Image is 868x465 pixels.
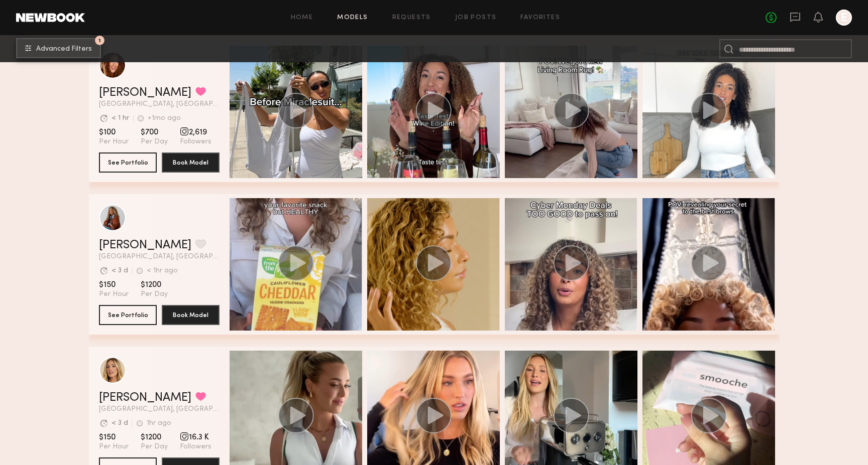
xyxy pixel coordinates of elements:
[148,115,181,122] div: +1mo ago
[99,253,220,260] span: [GEOGRAPHIC_DATA], [GEOGRAPHIC_DATA]
[141,290,168,299] span: Per Day
[180,137,211,146] span: Followers
[141,280,168,290] span: $1200
[99,392,191,404] a: [PERSON_NAME]
[337,15,368,21] a: Models
[141,127,168,137] span: $700
[455,15,497,21] a: Job Posts
[99,406,220,413] span: [GEOGRAPHIC_DATA], [GEOGRAPHIC_DATA]
[99,239,191,251] a: [PERSON_NAME]
[99,127,129,137] span: $100
[99,87,191,99] a: [PERSON_NAME]
[392,15,431,21] a: Requests
[162,152,220,173] button: Book Model
[147,267,178,274] div: < 1hr ago
[99,290,129,299] span: Per Hour
[99,101,220,108] span: [GEOGRAPHIC_DATA], [GEOGRAPHIC_DATA]
[99,305,157,325] button: See Portfolio
[520,15,560,21] a: Favorites
[141,137,168,146] span: Per Day
[180,442,211,451] span: Followers
[98,38,101,43] span: 1
[112,115,129,122] div: < 1 hr
[291,15,313,21] a: Home
[147,420,171,427] div: 1hr ago
[99,432,129,442] span: $150
[99,280,129,290] span: $150
[16,38,101,58] button: 1Advanced Filters
[141,442,168,451] span: Per Day
[99,152,157,173] button: See Portfolio
[836,10,852,26] a: E
[162,305,220,325] button: Book Model
[141,432,168,442] span: $1200
[112,267,128,274] div: < 3 d
[99,137,129,146] span: Per Hour
[99,442,129,451] span: Per Hour
[112,420,128,427] div: < 3 d
[180,432,211,442] span: 16.3 K
[180,127,211,137] span: 2,619
[36,46,92,53] span: Advanced Filters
